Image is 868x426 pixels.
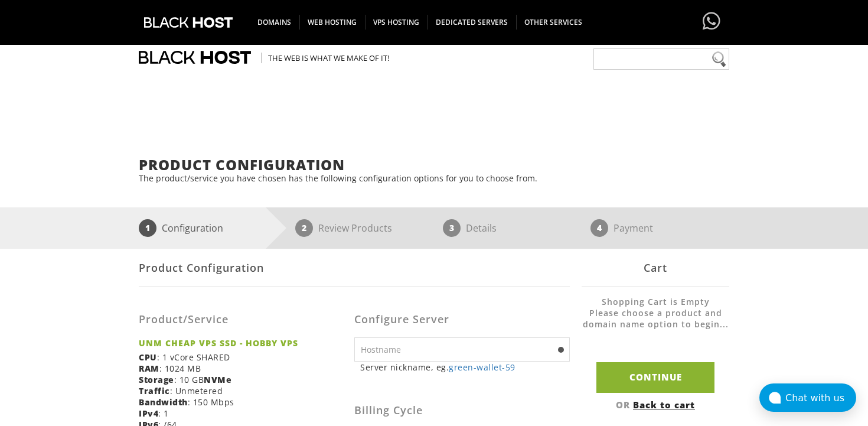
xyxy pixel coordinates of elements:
[139,374,174,385] b: Storage
[318,219,392,237] p: Review Products
[139,396,188,408] b: Bandwidth
[354,405,570,417] h3: Billing Cycle
[139,173,729,184] p: The product/service you have chosen has the following configuration options for you to choose from.
[365,15,428,30] span: VPS HOSTING
[139,385,170,396] b: Traffic
[139,337,345,349] strong: UNM CHEAP VPS SSD - HOBBY VPS
[785,392,856,404] div: Chat with us
[443,219,461,237] span: 3
[249,15,300,30] span: DOMAINS
[139,219,156,237] span: 1
[596,362,714,392] input: Continue
[354,337,570,362] input: Hostname
[139,157,729,173] h1: Product Configuration
[614,219,653,237] p: Payment
[139,249,570,287] div: Product Configuration
[139,363,159,374] b: RAM
[162,219,223,237] p: Configuration
[582,249,729,287] div: Cart
[360,362,570,373] small: Server nickname, eg.
[139,408,158,419] b: IPv4
[516,15,590,30] span: OTHER SERVICES
[139,314,345,326] h3: Product/Service
[262,53,389,63] span: The Web is what we make of it!
[633,399,695,411] a: Back to cart
[428,15,517,30] span: DEDICATED SERVERS
[295,219,313,237] span: 2
[354,314,570,326] h3: Configure Server
[299,15,366,30] span: WEB HOSTING
[582,296,729,342] li: Shopping Cart is Empty Please choose a product and domain name option to begin...
[582,399,729,411] div: OR
[593,48,729,70] input: Need help?
[139,352,157,363] b: CPU
[204,374,231,385] b: NVMe
[759,383,856,412] button: Chat with us
[590,219,608,237] span: 4
[466,219,497,237] p: Details
[449,362,515,373] a: green-wallet-59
